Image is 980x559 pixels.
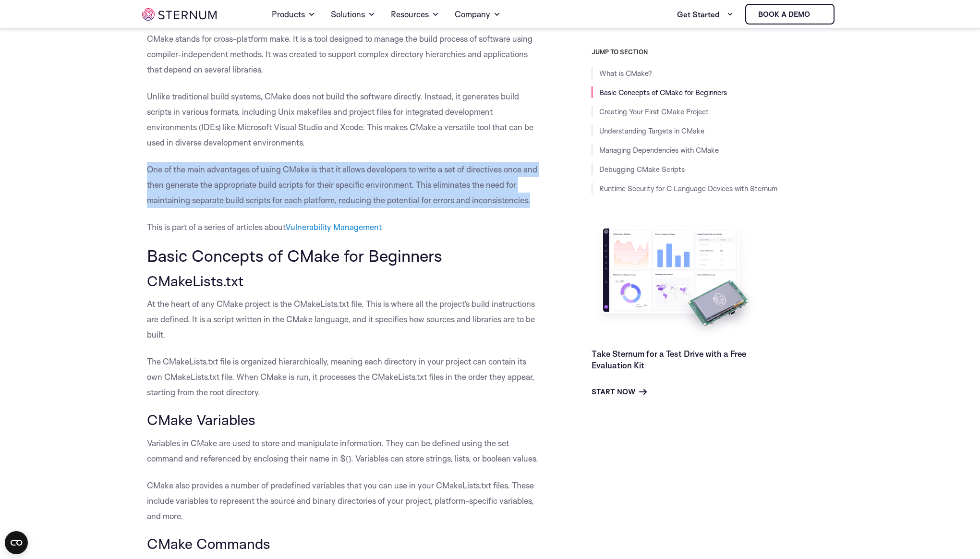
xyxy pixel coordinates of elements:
[147,162,544,208] p: One of the main advantages of using CMake is that it allows developers to write a set of directiv...
[147,296,544,342] p: At the heart of any CMake project is the CMakeLists.txt file. This is where all the project’s bui...
[391,1,439,28] a: Resources
[814,11,822,18] img: sternum iot
[147,273,544,289] h3: CMakeLists.txt
[592,386,647,398] a: Start Now
[147,246,544,265] h2: Basic Concepts of CMake for Beginners
[147,478,544,524] p: CMake also provides a number of predefined variables that you can use in your CMakeLists.txt file...
[599,107,709,116] a: Creating Your First CMake Project
[599,146,719,155] a: Managing Dependencies with CMake
[745,4,835,24] a: Book a demo
[147,412,544,428] h3: CMake Variables
[599,69,652,78] a: What is CMake?
[147,354,544,400] p: The CMakeLists.txt file is organized hierarchically, meaning each directory in your project can c...
[592,221,760,340] img: Take Sternum for a Test Drive with a Free Evaluation Kit
[599,126,704,135] a: Understanding Targets in CMake
[592,48,838,56] h3: JUMP TO SECTION
[599,88,727,97] a: Basic Concepts of CMake for Beginners
[455,1,501,28] a: Company
[592,349,746,370] a: Take Sternum for a Test Drive with a Free Evaluation Kit
[147,89,544,150] p: Unlike traditional build systems, CMake does not build the software directly. Instead, it generat...
[147,31,544,77] p: CMake stands for cross-platform make. It is a tool designed to manage the build process of softwa...
[147,436,544,466] p: Variables in CMake are used to store and manipulate information. They can be defined using the se...
[599,165,685,174] a: Debugging CMake Scripts
[147,222,382,232] span: This is part of a series of articles about
[142,8,217,21] img: sternum iot
[677,5,734,24] a: Get Started
[599,184,777,193] a: Runtime Security for C Language Devices with Sternum
[5,531,28,554] button: Open CMP widget
[285,222,382,232] a: Vulnerability Management
[272,1,315,28] a: Products
[331,1,375,28] a: Solutions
